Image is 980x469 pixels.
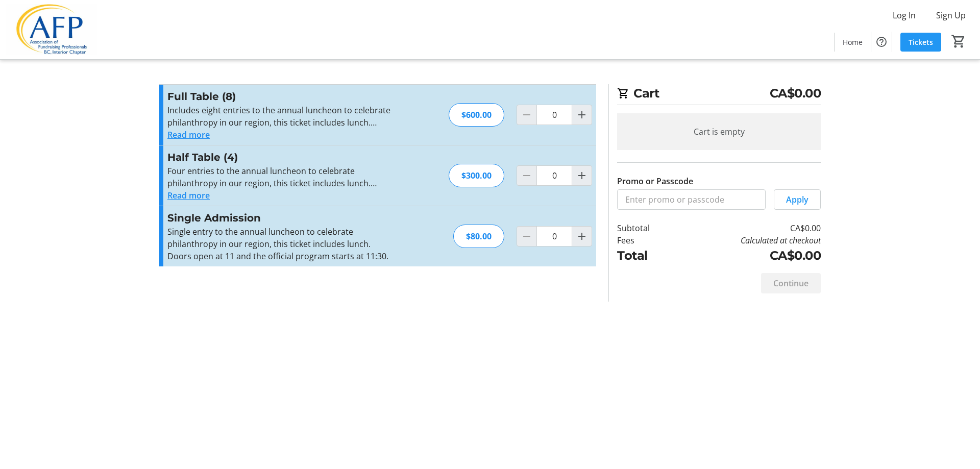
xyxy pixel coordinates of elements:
[617,189,766,210] input: Enter promo or passcode
[453,225,504,248] div: $80.00
[167,189,210,202] button: Read more
[909,37,933,47] span: Tickets
[835,33,871,52] a: Home
[871,32,892,52] button: Help
[617,222,676,234] td: Subtotal
[885,7,924,23] button: Log In
[449,164,504,187] div: $300.00
[449,103,504,127] div: $600.00
[167,210,390,226] h3: Single Admission
[572,105,592,125] button: Increment by one
[786,193,808,206] span: Apply
[676,234,821,246] td: Calculated at checkout
[843,37,863,47] span: Home
[770,84,821,103] span: CA$0.00
[936,9,966,21] span: Sign Up
[167,226,390,262] div: Single entry to the annual luncheon to celebrate philanthropy in our region, this ticket includes...
[167,150,390,165] h3: Half Table (4)
[167,129,210,141] button: Read more
[774,189,821,210] button: Apply
[167,165,390,189] div: Four entries to the annual luncheon to celebrate philanthropy in our region, this ticket includes...
[949,32,968,51] button: Cart
[536,226,572,246] input: Single Admission Quantity
[536,105,572,125] input: Full Table (8) Quantity
[617,113,821,150] div: Cart is empty
[572,227,592,246] button: Increment by one
[167,89,390,104] h3: Full Table (8)
[676,222,821,234] td: CA$0.00
[617,246,676,265] td: Total
[167,104,390,129] div: Includes eight entries to the annual luncheon to celebrate philanthropy in our region, this ticke...
[676,246,821,265] td: CA$0.00
[900,33,941,52] a: Tickets
[6,4,97,55] img: AFP Interior BC's Logo
[893,9,916,21] span: Log In
[617,175,693,187] label: Promo or Passcode
[928,7,974,23] button: Sign Up
[617,234,676,246] td: Fees
[536,165,572,186] input: Half Table (4) Quantity
[572,166,592,185] button: Increment by one
[617,84,821,105] h2: Cart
